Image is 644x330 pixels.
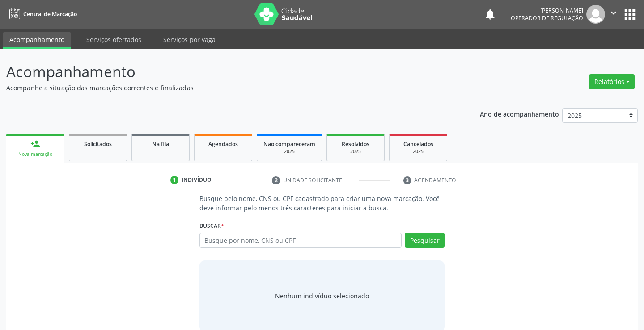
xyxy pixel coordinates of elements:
[263,140,315,148] span: Não compareceram
[405,233,445,248] button: Pesquisar
[586,5,605,24] img: img
[342,140,369,148] span: Resolvidos
[80,32,148,47] a: Serviços ofertados
[396,148,441,155] div: 2025
[480,108,559,119] p: Ano de acompanhamento
[208,140,238,148] span: Agendados
[6,7,77,21] a: Central de Marcação
[23,10,77,18] span: Central de Marcação
[199,194,445,213] p: Busque pelo nome, CNS ou CPF cadastrado para criar uma nova marcação. Você deve informar pelo men...
[605,5,622,24] button: 
[275,291,369,301] div: Nenhum indivíduo selecionado
[263,148,315,155] div: 2025
[84,140,112,148] span: Solicitados
[6,61,448,83] p: Acompanhamento
[622,7,638,22] button: apps
[3,32,71,49] a: Acompanhamento
[403,140,433,148] span: Cancelados
[6,83,448,92] p: Acompanhe a situação das marcações correntes e finalizadas
[170,176,178,184] div: 1
[511,14,583,22] span: Operador de regulação
[30,139,40,149] div: person_add
[511,7,583,14] div: [PERSON_NAME]
[333,148,378,155] div: 2025
[152,140,169,148] span: Na fila
[484,8,496,21] button: notifications
[199,219,224,233] label: Buscar
[157,32,222,47] a: Serviços por vaga
[609,8,619,18] i: 
[182,176,212,184] div: Indivíduo
[13,151,58,158] div: Nova marcação
[199,233,402,248] input: Busque por nome, CNS ou CPF
[589,74,635,89] button: Relatórios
